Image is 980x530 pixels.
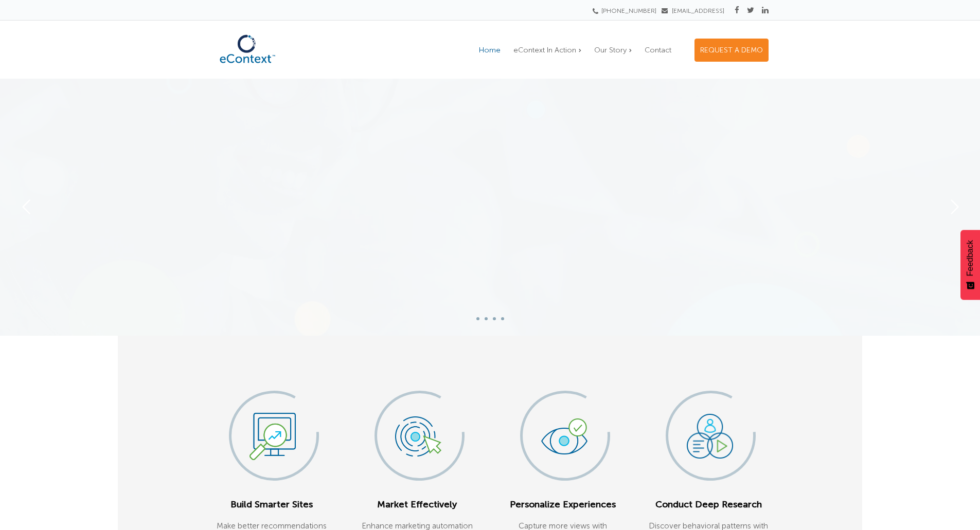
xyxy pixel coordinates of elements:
[211,499,331,510] h5: Build Smarter Sites
[639,39,676,61] a: Contact
[250,413,296,460] img: SmarterSites icon @2x
[649,499,769,510] h5: Conduct Deep Research
[735,6,739,15] a: Facebook
[211,60,283,71] a: eContext
[395,416,441,456] img: Market icon @2x
[645,46,671,54] span: Contact
[960,230,980,300] button: Feedback - Show survey
[747,6,754,15] a: Twitter
[762,6,769,15] a: Linkedin
[541,418,587,455] img: Personalize icon @2x
[513,46,576,54] span: eContext In Action
[357,499,477,510] h5: Market Effectively
[700,46,763,54] span: REQUEST A DEMO
[596,7,656,14] a: [PHONE_NUMBER]
[966,240,975,276] span: Feedback
[662,7,724,14] a: [EMAIL_ADDRESS]
[503,499,623,510] h5: Personalize Experiences
[211,29,283,69] img: eContext
[594,46,627,54] span: Our Story
[687,414,733,459] img: Conduct icon @2x
[479,46,501,54] span: Home
[474,39,506,61] a: Home
[694,39,769,62] a: REQUEST A DEMO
